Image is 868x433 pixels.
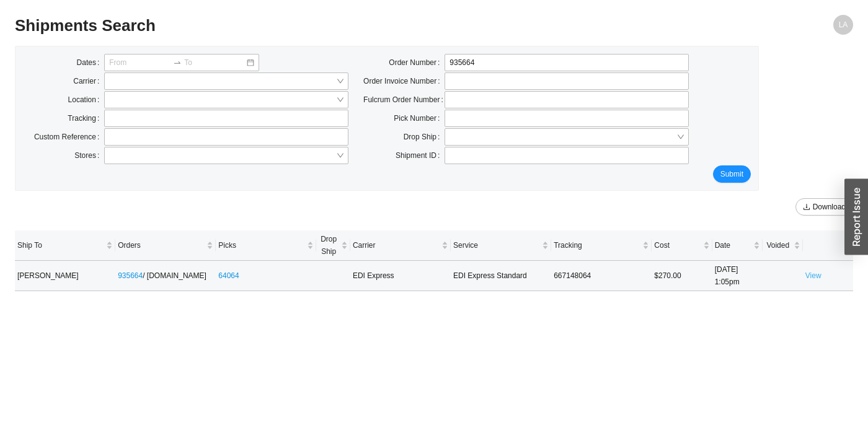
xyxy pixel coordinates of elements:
td: [DATE] 1:05pm [712,261,763,291]
span: Submit [720,168,743,180]
span: swap-right [173,58,182,67]
button: Submit [713,165,751,183]
h2: Shipments Search [15,15,644,37]
label: Stores [74,147,104,164]
label: Pick Number [394,110,445,127]
label: Drop Ship [404,128,445,146]
th: Voided sortable [763,230,803,261]
input: From [109,56,170,69]
span: Voided [765,239,791,251]
span: download [803,203,810,212]
th: Ship To sortable [15,230,115,261]
input: To [184,56,246,69]
td: 667148064 [551,261,652,291]
a: 64064 [218,271,239,280]
th: Carrier sortable [350,230,451,261]
span: Carrier [353,239,439,251]
th: Tracking sortable [551,230,652,261]
label: Carrier [73,72,104,90]
div: / [DOMAIN_NAME] [118,269,213,282]
span: Drop Ship [319,233,338,258]
label: Tracking [68,110,104,127]
span: Tracking [554,239,640,251]
td: EDI Express Standard [451,261,551,291]
span: to [173,58,182,67]
th: Date sortable [712,230,763,261]
td: $270.00 [652,261,712,291]
th: Cost sortable [652,230,712,261]
th: Picks sortable [216,230,316,261]
label: Location [68,91,105,108]
span: Service [453,239,539,251]
span: LA [839,15,848,35]
label: Fulcrum Order Number [363,91,445,108]
th: Drop Ship sortable [316,230,350,261]
td: [PERSON_NAME] [15,261,115,291]
button: downloadDownload [795,198,853,216]
span: Download [813,201,846,213]
label: Order Invoice Number [363,72,445,90]
label: Dates [77,54,105,71]
span: Date [715,239,751,251]
a: View [805,271,821,280]
td: EDI Express [350,261,451,291]
label: Shipment ID [396,147,445,164]
a: 935664 [118,271,143,280]
label: Custom Reference [34,128,104,146]
th: Orders sortable [115,230,216,261]
span: Ship To [17,239,104,251]
span: Picks [218,239,304,251]
label: Order Number [389,54,445,71]
th: Service sortable [451,230,551,261]
th: undefined sortable [803,230,853,261]
span: Cost [654,239,700,251]
span: Orders [118,239,204,251]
